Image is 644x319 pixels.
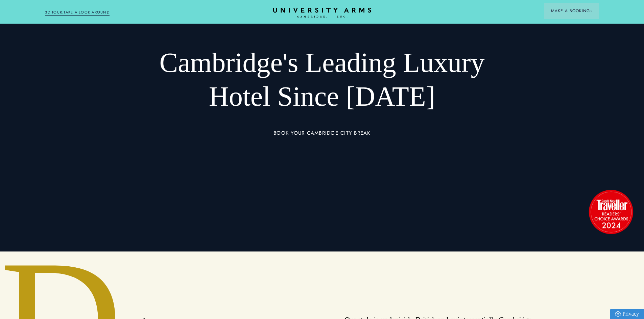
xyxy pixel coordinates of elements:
[586,186,636,237] img: image-2524eff8f0c5d55edbf694693304c4387916dea5-1501x1501-png
[610,309,644,319] a: Privacy
[273,130,371,138] a: BOOK YOUR CAMBRIDGE CITY BREAK
[590,10,592,12] img: Arrow icon
[273,8,371,18] a: Home
[142,46,502,113] h1: Cambridge's Leading Luxury Hotel Since [DATE]
[615,311,621,317] img: Privacy
[544,3,599,19] button: Make a BookingArrow icon
[551,8,592,14] span: Make a Booking
[45,9,110,16] a: 3D TOUR:TAKE A LOOK AROUND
